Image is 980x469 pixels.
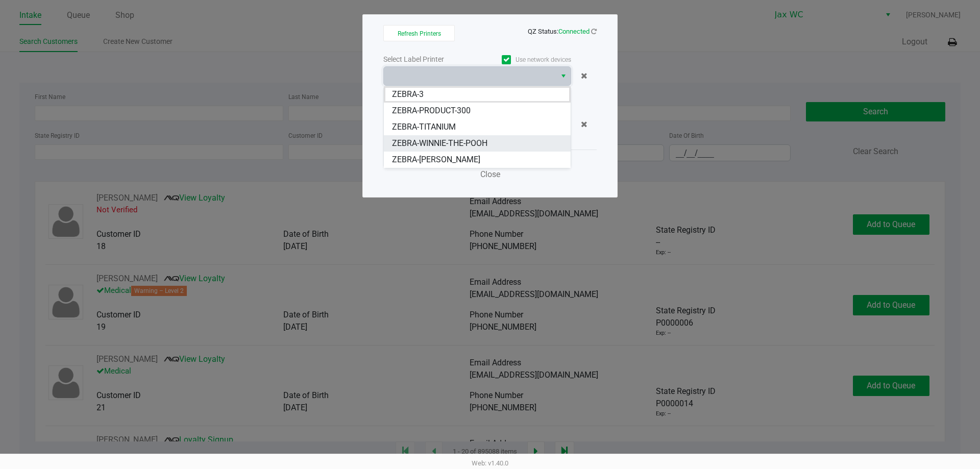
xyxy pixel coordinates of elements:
label: Use network devices [477,55,571,64]
span: Web: v1.40.0 [472,459,508,467]
span: Refresh Printers [398,30,441,37]
button: Refresh Printers [383,25,455,41]
div: Select Label Printer [383,54,477,65]
span: QZ Status: [528,28,597,35]
span: ZEBRA-3 [392,88,424,101]
span: ZEBRA-TITANIUM [392,121,456,133]
span: ZEBRA-PRODUCT-300 [392,105,471,117]
span: ZEBRA-WINNIE-THE-POOH [392,137,487,150]
span: Connected [558,28,590,35]
span: Close [480,169,500,179]
button: Close [475,164,505,185]
span: ZEBRA-[PERSON_NAME] [392,154,480,166]
button: Select [556,67,571,85]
